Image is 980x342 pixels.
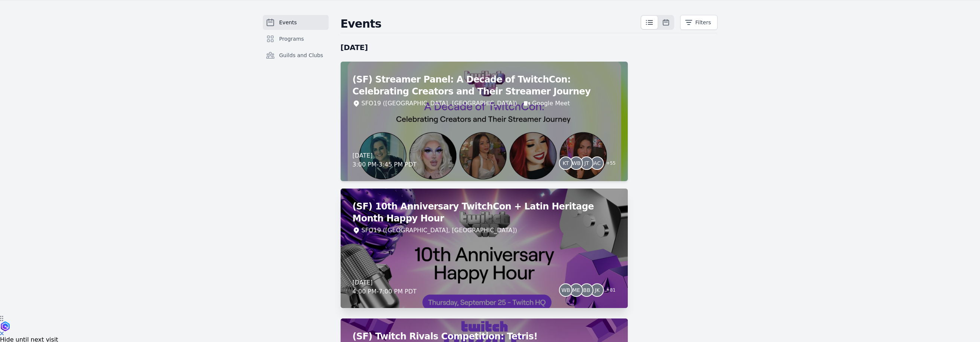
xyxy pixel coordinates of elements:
span: AC [594,161,601,166]
span: KT [563,161,569,166]
span: BB [583,287,590,293]
span: ME [572,287,580,293]
h2: Events [341,17,640,31]
span: Events [279,19,297,26]
span: Programs [279,35,304,43]
a: Guilds and Clubs [263,48,329,63]
div: [DATE] 3:00 PM - 3:45 PM PDT [353,151,417,169]
a: Events [263,15,329,30]
a: Programs [263,31,329,46]
span: + 55 [602,159,615,169]
h2: (SF) Streamer Panel: A Decade of TwitchCon: Celebrating Creators and Their Streamer Journey [353,74,616,97]
nav: Sidebar [263,15,329,75]
h2: (SF) 10th Anniversary TwitchCon + Latin Heritage Month Happy Hour [353,200,616,224]
span: + 81 [602,286,615,296]
span: JT [584,161,589,166]
a: Google Meet [532,99,570,108]
div: [DATE] 4:00 PM - 7:00 PM PDT [353,278,417,296]
a: (SF) 10th Anniversary TwitchCon + Latin Heritage Month Happy HourSFO19 ([GEOGRAPHIC_DATA], [GEOGR... [341,189,628,308]
span: Guilds and Clubs [279,52,323,59]
span: JK [595,287,600,293]
a: (SF) Streamer Panel: A Decade of TwitchCon: Celebrating Creators and Their Streamer JourneySFO19 ... [341,62,628,181]
h2: [DATE] [341,42,628,53]
div: SFO19 ([GEOGRAPHIC_DATA], [GEOGRAPHIC_DATA]) [362,226,517,235]
span: WB [561,287,570,293]
div: SFO19 ([GEOGRAPHIC_DATA], [GEOGRAPHIC_DATA]) [362,99,517,108]
button: Filters [680,15,718,30]
span: WB [572,161,580,166]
